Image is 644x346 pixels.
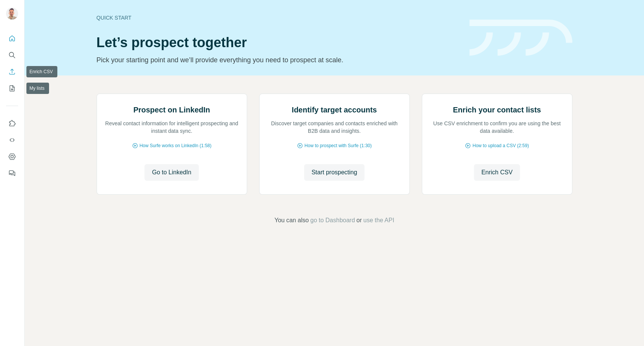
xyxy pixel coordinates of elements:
[481,168,513,177] span: Enrich CSV
[133,105,210,115] h2: Prospect on LinkedIn
[304,142,372,149] span: How to prospect with Surfe (1:30)
[310,216,355,225] button: go to Dashboard
[292,105,377,115] h2: Identify target accounts
[6,48,18,62] button: Search
[105,120,239,135] p: Reveal contact information for intelligent prospecting and instant data sync.
[6,133,18,147] button: Use Surfe API
[97,35,460,50] h1: Let’s prospect together
[472,142,529,149] span: How to upload a CSV (2:59)
[6,82,18,95] button: My lists
[274,216,309,225] span: You can also
[453,105,541,115] h2: Enrich your contact lists
[6,166,18,180] button: Feedback
[6,150,18,163] button: Dashboard
[97,55,460,65] p: Pick your starting point and we’ll provide everything you need to prospect at scale.
[357,216,362,225] span: or
[6,65,18,78] button: Enrich CSV
[144,164,199,181] button: Go to LinkedIn
[152,168,191,177] span: Go to LinkedIn
[140,142,212,149] span: How Surfe works on LinkedIn (1:58)
[267,120,402,135] p: Discover target companies and contacts enriched with B2B data and insights.
[6,32,18,45] button: Quick start
[97,14,460,22] div: Quick start
[474,164,520,181] button: Enrich CSV
[363,216,394,225] button: use the API
[6,117,18,130] button: Use Surfe on LinkedIn
[6,8,18,20] img: Avatar
[304,164,365,181] button: Start prospecting
[430,120,564,135] p: Use CSV enrichment to confirm you are using the best data available.
[469,20,572,56] img: banner
[312,168,357,177] span: Start prospecting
